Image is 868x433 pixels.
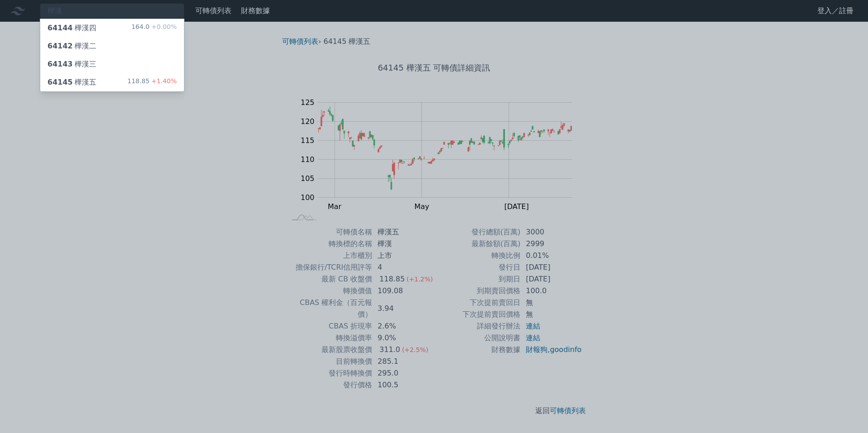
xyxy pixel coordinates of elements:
[47,60,73,68] span: 64143
[823,390,868,433] iframe: Chat Widget
[47,78,73,86] span: 64145
[40,73,184,91] a: 64145樺漢五 118.85+1.40%
[47,24,73,32] span: 64144
[40,37,184,55] a: 64142樺漢二
[47,23,96,33] div: 樺漢四
[40,55,184,73] a: 64143樺漢三
[47,59,96,70] div: 樺漢三
[40,19,184,37] a: 64144樺漢四 164.0+0.00%
[127,77,177,88] div: 118.85
[150,77,177,85] span: +1.40%
[150,23,177,30] span: +0.00%
[47,41,96,52] div: 樺漢二
[823,390,868,433] div: 聊天小工具
[132,23,177,33] div: 164.0
[47,42,73,50] span: 64142
[47,77,96,88] div: 樺漢五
